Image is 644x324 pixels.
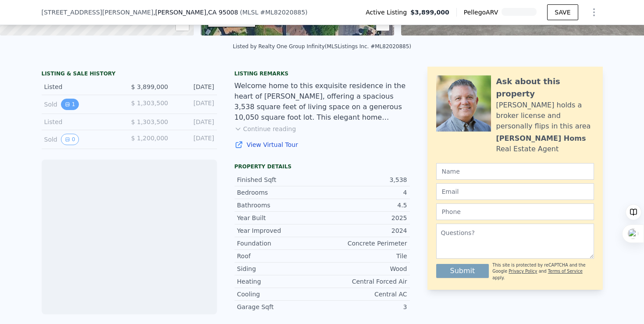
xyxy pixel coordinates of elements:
div: Sold [44,134,122,145]
span: Pellego ARV [464,8,502,17]
div: Siding [237,264,322,273]
a: Privacy Policy [509,269,537,274]
button: SAVE [547,4,578,20]
div: Foundation [237,239,322,248]
div: [DATE] [175,117,214,126]
div: Wood [322,264,407,273]
span: # ML82020885 [260,9,305,16]
div: ( ) [240,8,307,17]
div: Property details [235,163,410,170]
div: 4 [322,188,407,197]
div: LISTING & SALE HISTORY [42,70,217,79]
div: Central AC [322,290,407,299]
div: Tile [322,252,407,260]
div: Welcome home to this exquisite residence in the heart of [PERSON_NAME], offering a spacious 3,538... [235,81,410,123]
div: Year Built [237,214,322,222]
a: Terms of Service [548,269,583,274]
button: Submit [436,264,489,278]
button: Continue reading [235,125,296,133]
input: Email [436,183,594,200]
span: $3,899,000 [410,8,449,17]
div: Sold [44,99,122,110]
button: Show Options [585,4,603,21]
div: 3,538 [322,175,407,184]
div: Bedrooms [237,188,322,197]
div: Listed [44,82,122,91]
div: Garage Sqft [237,303,322,311]
div: [PERSON_NAME] holds a broker license and personally flips in this area [496,100,594,132]
input: Name [436,163,594,180]
div: [DATE] [175,82,214,91]
div: Listed by Realty One Group Infinity (MLSListings Inc. #ML82020885) [233,43,411,50]
div: 2024 [322,226,407,235]
span: $ 3,899,000 [131,83,168,90]
div: Real Estate Agent [496,144,559,154]
div: Finished Sqft [237,175,322,184]
div: 4.5 [322,201,407,210]
div: Year Improved [237,226,322,235]
input: Phone [436,203,594,220]
div: 2025 [322,214,407,222]
div: [DATE] [175,134,214,145]
div: Bathrooms [237,201,322,210]
span: $ 1,200,000 [131,135,168,142]
button: View historical data [61,134,79,145]
a: View Virtual Tour [235,140,410,149]
div: Ask about this property [496,75,594,100]
div: Roof [237,252,322,260]
div: 3 [322,303,407,311]
div: [PERSON_NAME] Homs [496,133,586,144]
button: View historical data [61,99,79,110]
span: $ 1,303,500 [131,100,168,107]
div: Concrete Perimeter [322,239,407,248]
div: Heating [237,277,322,286]
div: This site is protected by reCAPTCHA and the Google and apply. [492,262,594,281]
span: $ 1,303,500 [131,118,168,125]
span: MLSL [242,9,259,16]
span: [STREET_ADDRESS][PERSON_NAME] [42,8,153,17]
span: , CA 95008 [206,9,238,16]
div: Listing remarks [235,70,410,77]
div: Cooling [237,290,322,299]
div: Listed [44,117,122,126]
div: [DATE] [175,99,214,110]
span: , [PERSON_NAME] [153,8,238,17]
span: Active Listing [366,8,410,17]
div: Central Forced Air [322,277,407,286]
